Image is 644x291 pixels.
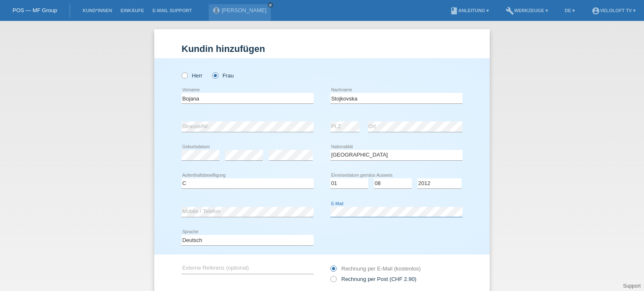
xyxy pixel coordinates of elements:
a: [PERSON_NAME] [222,7,267,13]
a: bookAnleitung ▾ [446,8,493,13]
input: Rechnung per Post (CHF 2.90) [330,276,336,286]
h1: Kundin hinzufügen [182,44,462,54]
input: Herr [182,72,187,78]
a: Einkäufe [116,8,148,13]
a: POS — MF Group [13,7,57,13]
a: close [267,2,273,8]
i: book [450,7,458,15]
label: Rechnung per E-Mail (kostenlos) [330,265,421,272]
a: account_circleVeloLoft TV ▾ [587,8,640,13]
i: close [268,3,273,7]
a: DE ▾ [561,8,579,13]
a: buildWerkzeuge ▾ [501,8,552,13]
a: E-Mail Support [148,8,196,13]
label: Rechnung per Post (CHF 2.90) [330,276,416,282]
i: build [506,7,514,15]
label: Herr [182,72,203,79]
input: Frau [212,72,218,78]
a: Support [623,283,641,289]
label: Frau [212,72,234,79]
input: Rechnung per E-Mail (kostenlos) [330,265,336,276]
a: Kund*innen [78,8,116,13]
i: account_circle [592,7,600,15]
